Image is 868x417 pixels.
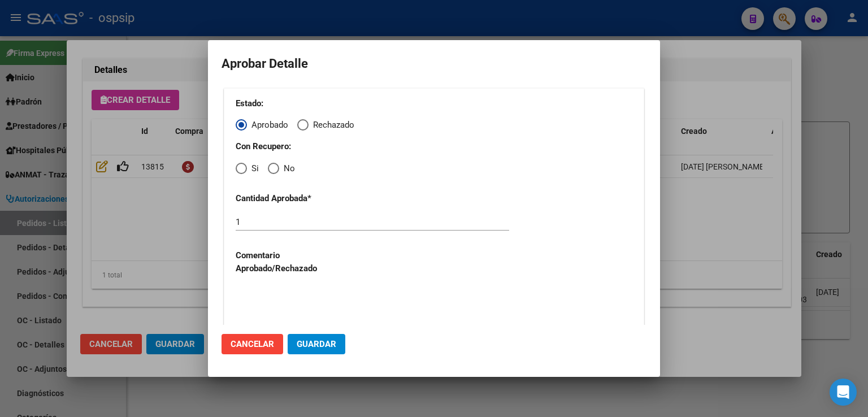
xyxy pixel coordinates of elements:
button: Guardar [288,334,345,354]
span: Cancelar [231,339,274,349]
div: Open Intercom Messenger [830,379,857,406]
strong: Con Recupero: [236,141,291,151]
span: Aprobado [247,119,288,132]
mat-radio-group: Elija una opción [236,140,632,173]
strong: Estado: [236,98,263,108]
p: Cantidad Aprobada [236,192,355,205]
h2: Aprobar Detalle [222,53,646,75]
button: Cancelar [222,334,283,354]
mat-radio-group: Elija una opción [236,97,632,130]
span: Rechazado [309,119,354,132]
span: Si [247,162,259,175]
p: Comentario Aprobado/Rechazado [236,249,355,275]
span: No [279,162,295,175]
span: Guardar [297,339,336,349]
